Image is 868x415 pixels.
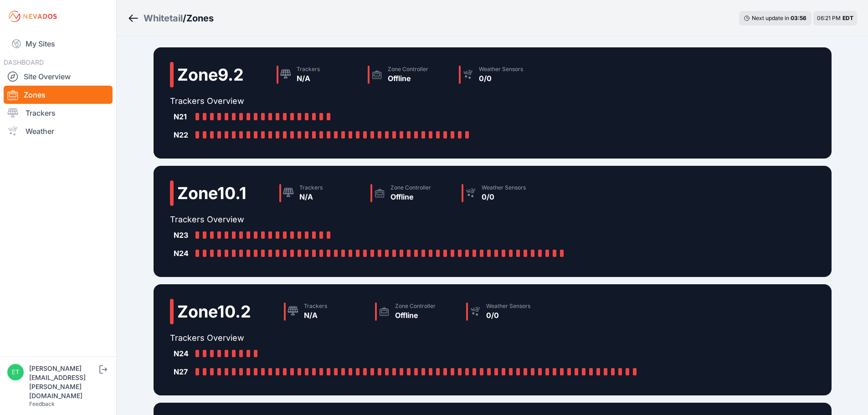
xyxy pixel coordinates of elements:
[817,15,841,21] span: 06:21 PM
[174,230,192,241] div: N23
[462,299,554,324] a: Weather Sensors0/0
[177,66,244,84] h2: Zone 9.2
[174,366,192,377] div: N27
[276,180,367,206] a: TrackersN/A
[395,310,436,321] div: Offline
[177,302,251,321] h2: Zone 10.2
[479,66,523,73] div: Weather Sensors
[4,122,113,140] a: Weather
[4,67,113,86] a: Site Overview
[458,180,549,206] a: Weather Sensors0/0
[390,184,431,191] div: Zone Controller
[388,66,428,73] div: Zone Controller
[486,310,530,321] div: 0/0
[304,310,327,321] div: N/A
[170,332,644,344] h2: Trackers Overview
[4,58,44,66] span: DASHBOARD
[174,129,192,140] div: N22
[299,184,323,191] div: Trackers
[7,364,24,380] img: ethan.harte@nevados.solar
[7,9,58,24] img: Nevados
[297,66,320,73] div: Trackers
[390,191,431,202] div: Offline
[186,12,214,25] h3: Zones
[177,184,247,202] h2: Zone 10.1
[4,33,113,55] a: My Sites
[280,299,371,324] a: TrackersN/A
[4,86,113,104] a: Zones
[482,184,526,191] div: Weather Sensors
[395,302,436,310] div: Zone Controller
[4,104,113,122] a: Trackers
[144,12,183,25] a: Whitetail
[791,15,807,22] div: 03 : 56
[388,73,428,84] div: Offline
[170,213,571,226] h2: Trackers Overview
[174,348,192,359] div: N24
[273,62,364,87] a: TrackersN/A
[183,12,186,25] span: /
[170,95,546,108] h2: Trackers Overview
[128,6,214,30] nav: Breadcrumb
[486,302,530,310] div: Weather Sensors
[299,191,323,202] div: N/A
[842,15,853,21] span: EDT
[174,248,192,259] div: N24
[29,364,98,400] div: [PERSON_NAME][EMAIL_ADDRESS][PERSON_NAME][DOMAIN_NAME]
[29,400,55,407] a: Feedback
[304,302,327,310] div: Trackers
[455,62,546,87] a: Weather Sensors0/0
[174,111,192,122] div: N21
[479,73,523,84] div: 0/0
[297,73,320,84] div: N/A
[752,15,789,21] span: Next update in
[482,191,526,202] div: 0/0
